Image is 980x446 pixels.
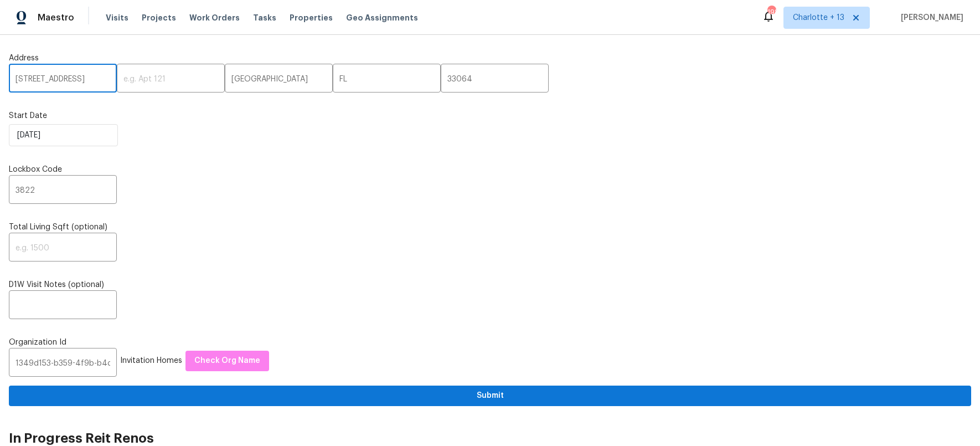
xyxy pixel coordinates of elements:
[9,110,971,121] label: Start Date
[142,12,176,23] span: Projects
[9,337,971,348] label: Organization Id
[793,12,844,23] span: Charlotte + 13
[189,12,240,23] span: Work Orders
[333,66,441,93] input: e.g. GA
[9,386,971,406] button: Submit
[9,222,971,233] label: Total Living Sqft (optional)
[9,164,971,175] label: Lockbox Code
[9,66,117,93] input: e.g. 123 Main St
[290,12,333,23] span: Properties
[225,66,333,93] input: e.g. Atlanta
[896,12,963,23] span: [PERSON_NAME]
[9,53,971,64] label: Address
[9,433,971,444] h2: In Progress Reit Renos
[194,354,260,368] span: Check Org Name
[9,178,117,204] input: e.g. 5341
[9,351,117,377] input: e.g. 83a26f94-c10f-4090-9774-6139d7b9c16c
[185,351,269,371] button: Check Org Name
[38,12,74,23] span: Maestro
[117,66,225,93] input: e.g. Apt 121
[106,12,128,23] span: Visits
[767,7,775,18] div: 198
[9,235,117,262] input: e.g. 1500
[346,12,418,23] span: Geo Assignments
[9,124,118,146] input: M/D/YYYY
[253,14,276,22] span: Tasks
[120,357,182,365] span: Invitation Homes
[9,279,971,290] label: D1W Visit Notes (optional)
[441,66,549,93] input: e.g. 30066
[18,389,962,403] span: Submit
